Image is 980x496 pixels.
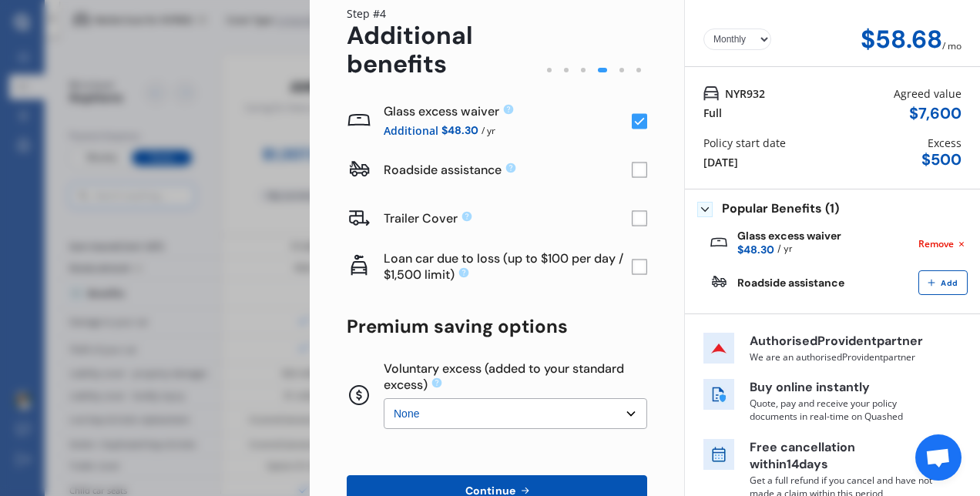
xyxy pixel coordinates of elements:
div: Roadside assistance [384,162,632,178]
span: Popular Benefits (1) [722,202,839,217]
div: Roadside assistance [737,276,844,289]
div: Glass excess waiver [384,103,632,119]
p: Buy online instantly [750,379,935,397]
img: insurer icon [703,333,734,364]
div: Premium saving options [347,316,647,337]
div: Glass excess waiver [737,230,841,258]
img: free cancel icon [703,439,734,470]
span: / yr [777,242,792,258]
div: Open chat [915,434,962,481]
div: Step # 4 [347,5,541,22]
div: Full [703,105,722,121]
div: $ 500 [921,151,962,169]
div: Voluntary excess (added to your standard excess) [384,362,647,392]
p: We are an authorised Provident partner [750,350,935,364]
div: / mo [942,25,962,54]
img: buy online icon [703,379,734,410]
p: Free cancellation within 14 days [750,439,935,474]
span: NYR932 [725,85,765,102]
div: Policy start date [703,135,786,151]
div: Loan car due to loss (up to $100 per day / $1,500 limit) [384,252,632,282]
span: / yr [482,122,495,139]
p: Quote, pay and receive your policy documents in real-time on Quashed [750,397,935,423]
div: Excess [928,135,962,151]
p: Authorised Provident partner [750,333,935,350]
div: Additional benefits [347,22,541,79]
div: Agreed value [894,85,962,102]
div: $ 7,600 [909,105,962,122]
span: Additional [384,122,438,139]
span: $48.30 [441,122,478,139]
span: Add [938,279,961,288]
div: [DATE] [703,154,738,170]
span: $48.30 [737,242,774,258]
span: Remove [918,237,954,251]
div: $58.68 [861,25,942,54]
div: Trailer Cover [384,210,632,226]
